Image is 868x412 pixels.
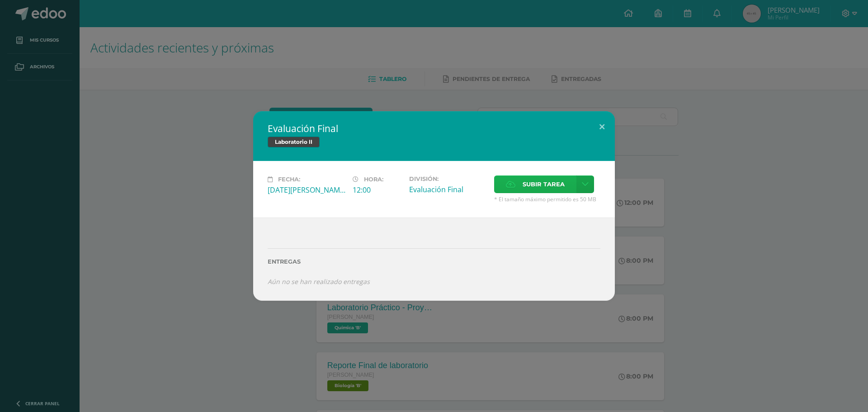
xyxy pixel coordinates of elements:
[278,176,300,183] span: Fecha:
[494,195,600,203] span: * El tamaño máximo permitido es 50 MB
[589,111,615,142] button: Close (Esc)
[353,185,402,195] div: 12:00
[364,176,383,183] span: Hora:
[523,176,565,193] span: Subir tarea
[409,185,487,194] div: Evaluación Final
[268,137,320,147] span: Laboratorio II
[268,185,345,195] div: [DATE][PERSON_NAME]
[268,258,600,265] label: Entregas
[409,175,487,182] label: División:
[268,122,600,135] h2: Evaluación Final
[268,277,370,286] i: Aún no se han realizado entregas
